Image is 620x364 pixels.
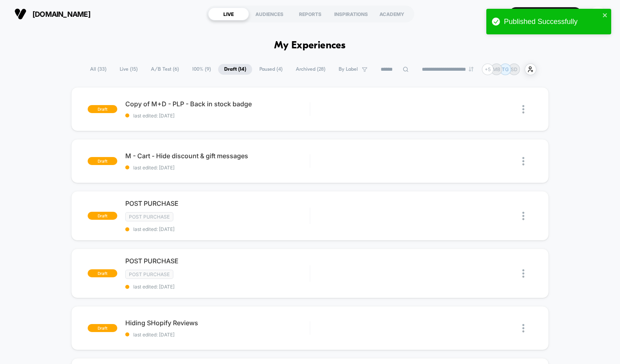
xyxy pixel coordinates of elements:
[522,105,524,113] img: close
[88,269,117,277] span: draft
[125,270,173,279] span: Post Purchase
[493,66,500,72] p: MB
[469,67,474,72] img: end
[125,284,310,290] span: last edited: [DATE]
[588,6,608,22] button: RB
[14,8,26,20] img: Visually logo
[218,64,252,75] span: Draft ( 14 )
[88,105,117,113] span: draft
[290,64,331,75] span: Archived ( 28 )
[125,100,310,108] span: Copy of M+D - PLP - Back in stock badge
[253,64,289,75] span: Paused ( 4 )
[125,332,310,338] span: last edited: [DATE]
[502,66,509,72] p: TG
[331,8,371,20] div: INSPIRATIONS
[186,64,217,75] span: 100% ( 9 )
[12,8,93,20] button: [DOMAIN_NAME]
[88,324,117,332] span: draft
[32,10,90,18] span: [DOMAIN_NAME]
[145,64,185,75] span: A/B Test ( 6 )
[125,319,310,327] span: Hiding SHopify Reviews
[371,8,412,20] div: ACADEMY
[114,64,144,75] span: Live ( 15 )
[84,64,112,75] span: All ( 33 )
[125,212,173,221] span: Post Purchase
[125,257,310,265] span: POST PURCHASE
[339,66,358,72] span: By Label
[125,152,310,160] span: M - Cart - Hide discount & gift messages
[522,212,524,220] img: close
[482,64,494,75] div: + 5
[125,113,310,119] span: last edited: [DATE]
[88,212,117,220] span: draft
[274,40,346,52] h1: My Experiences
[511,66,518,72] p: SD
[249,8,290,20] div: AUDIENCES
[522,157,524,165] img: close
[290,8,331,20] div: REPORTS
[522,269,524,278] img: close
[208,8,249,20] div: LIVE
[504,18,600,26] div: Published Successfully
[125,199,310,207] span: POST PURCHASE
[522,324,524,332] img: close
[125,165,310,171] span: last edited: [DATE]
[88,157,117,165] span: draft
[125,226,310,232] span: last edited: [DATE]
[602,12,608,20] button: close
[590,6,606,22] div: RB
